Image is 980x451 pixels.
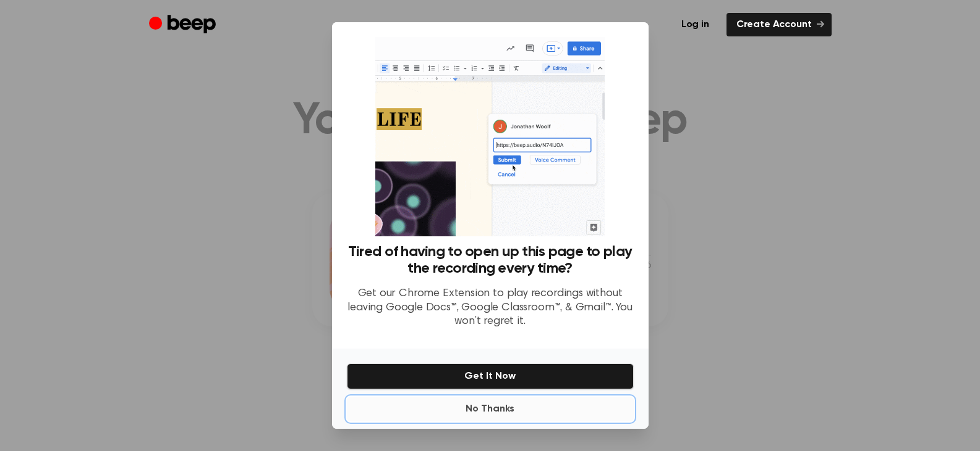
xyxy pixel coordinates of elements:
[375,37,605,236] img: Beep extension in action
[726,13,832,36] a: Create Account
[347,363,634,389] button: Get It Now
[347,397,634,421] button: No Thanks
[149,13,219,37] a: Beep
[347,244,634,277] h3: Tired of having to open up this page to play the recording every time?
[347,287,634,329] p: Get our Chrome Extension to play recordings without leaving Google Docs™, Google Classroom™, & Gm...
[671,13,719,36] a: Log in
